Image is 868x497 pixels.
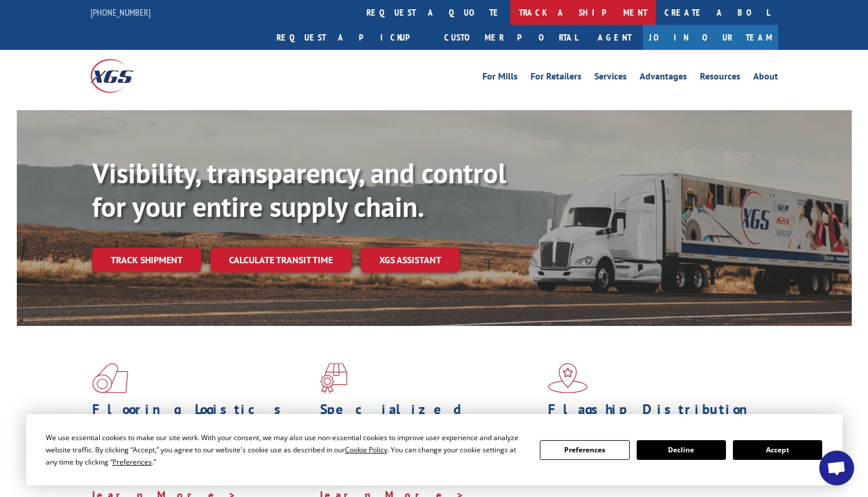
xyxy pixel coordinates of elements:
a: Learn More > [548,474,692,488]
button: Decline [637,440,726,460]
a: Services [594,72,627,85]
a: Join Our Team [643,25,778,50]
a: Calculate transit time [210,248,351,273]
span: Cookie Policy [345,445,387,455]
a: Resources [700,72,740,85]
div: Open chat [819,451,854,485]
div: We use essential cookies to make our site work. With your consent, we may also use non-essential ... [46,431,526,468]
img: xgs-icon-total-supply-chain-intelligence-red [92,363,128,393]
a: [PHONE_NUMBER] [90,6,151,18]
a: Track shipment [92,248,201,272]
a: For Mills [482,72,518,85]
a: Advantages [640,72,687,85]
a: For Retailers [531,72,582,85]
button: Accept [733,440,822,460]
span: Preferences [112,457,152,467]
h1: Flagship Distribution Model [548,402,767,436]
a: Agent [586,25,643,50]
button: Preferences [540,440,629,460]
h1: Specialized Freight Experts [320,402,539,436]
a: Request a pickup [268,25,435,50]
a: About [753,72,778,85]
a: XGS ASSISTANT [361,248,460,273]
a: Customer Portal [435,25,586,50]
h1: Flooring Logistics Solutions [92,402,311,436]
img: xgs-icon-flagship-distribution-model-red [548,363,588,393]
div: Cookie Consent Prompt [26,414,842,485]
img: xgs-icon-focused-on-flooring-red [320,363,347,393]
b: Visibility, transparency, and control for your entire supply chain. [92,155,506,224]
